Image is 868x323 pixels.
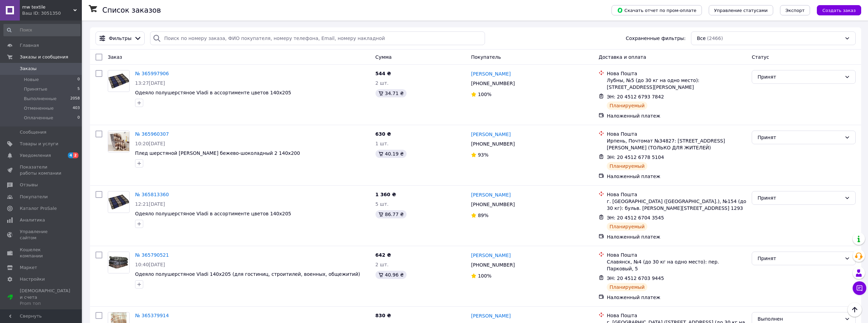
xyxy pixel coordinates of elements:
[20,276,45,282] span: Настройки
[607,312,746,319] div: Нова Пошта
[626,35,686,42] span: Сохраненные фильтры:
[20,129,46,135] span: Сообщения
[607,102,647,110] div: Планируемый
[22,4,73,10] span: mw textile
[471,312,511,319] a: [PERSON_NAME]
[607,223,647,231] div: Планируемый
[77,115,80,121] span: 0
[607,70,746,77] div: Нова Пошта
[68,152,73,158] span: 4
[24,105,54,111] span: Отмененные
[607,294,746,301] div: Наложенный платеж
[376,80,389,86] span: 2 шт.
[135,150,300,156] a: Плед шерстяной [PERSON_NAME] бежево-шоколадный 2 140х200
[607,162,647,170] div: Планируемый
[24,86,47,92] span: Принятые
[817,5,861,15] button: Создать заказ
[108,131,130,152] a: Фото товару
[135,211,291,216] span: Одеяло полушерстяное Vladi в ассортименте цветов 140х205
[853,281,866,295] button: Чат с покупателем
[471,70,511,77] a: [PERSON_NAME]
[20,164,63,176] span: Показатели работы компании
[135,313,169,318] a: № 365379914
[607,283,647,291] div: Планируемый
[376,271,407,279] div: 40.96 ₴
[607,137,746,151] div: Ирпень, Почтомат №34827: [STREET_ADDRESS][PERSON_NAME] (ТОЛЬКО ДЛЯ ЖИТЕЛЕЙ)
[135,80,165,86] span: 13:27[DATE]
[108,252,129,273] img: Фото товару
[376,150,407,158] div: 40.19 ₴
[135,192,169,197] a: № 365813360
[376,131,391,137] span: 630 ₴
[780,5,810,15] button: Экспорт
[108,132,129,151] img: Фото товару
[150,31,485,45] input: Поиск по номеру заказа, ФИО покупателя, номеру телефона, Email, номеру накладной
[607,252,746,258] div: Нова Пошта
[709,5,773,15] button: Управление статусами
[77,77,80,83] span: 0
[697,35,706,42] span: Все
[135,271,360,277] span: Одеяло полушерстяное Vladi 140х205 (для гостиниц, строитилей, военных, общежитий)
[607,131,746,137] div: Нова Пошта
[24,77,39,83] span: Новые
[108,194,129,210] img: Фото товару
[470,139,516,149] div: [PHONE_NUMBER]
[471,252,511,259] a: [PERSON_NAME]
[707,36,723,41] span: (2466)
[20,247,63,259] span: Кошелек компании
[607,233,746,240] div: Наложенный платеж
[20,229,63,241] span: Управление сайтом
[822,8,856,13] span: Создать заказ
[20,300,70,307] div: Prom топ
[617,7,696,13] span: Скачать отчет по пром-оплате
[73,105,80,111] span: 403
[752,54,769,60] span: Статус
[20,288,70,307] span: [DEMOGRAPHIC_DATA] и счета
[108,70,130,92] a: Фото товару
[470,79,516,88] div: [PHONE_NUMBER]
[20,141,58,147] span: Товары и услуги
[612,5,702,15] button: Скачать отчет по пром-оплате
[376,313,391,318] span: 830 ₴
[20,182,38,188] span: Отзывы
[376,71,391,76] span: 544 ₴
[478,213,488,218] span: 89%
[376,201,389,207] span: 5 шт.
[376,262,389,267] span: 2 шт.
[70,96,80,102] span: 2058
[478,92,491,97] span: 100%
[478,273,491,279] span: 100%
[135,90,291,95] a: Одеяло полушерстяное Vladi в ассортименте цветов 140х205
[471,191,511,198] a: [PERSON_NAME]
[757,134,842,141] div: Принят
[22,10,82,16] div: Ваш ID: 3051350
[20,194,48,200] span: Покупатели
[135,201,165,207] span: 12:21[DATE]
[376,54,392,60] span: Сумма
[607,154,664,160] span: ЭН: 20 4512 6778 5104
[757,194,842,202] div: Принят
[376,192,396,197] span: 1 360 ₴
[20,54,68,60] span: Заказы и сообщения
[478,152,488,158] span: 93%
[77,86,80,92] span: 5
[108,191,130,213] a: Фото товару
[108,73,129,89] img: Фото товару
[376,89,407,97] div: 34.71 ₴
[108,54,122,60] span: Заказ
[848,302,862,317] button: Наверх
[24,96,57,102] span: Выполненные
[135,141,165,146] span: 10:20[DATE]
[607,198,746,212] div: г. [GEOGRAPHIC_DATA] ([GEOGRAPHIC_DATA].), №154 (до 30 кг): бульв. [PERSON_NAME][STREET_ADDRESS] ...
[20,66,36,72] span: Заказы
[376,210,407,218] div: 86.77 ₴
[376,252,391,258] span: 642 ₴
[3,24,80,36] input: Поиск
[20,205,57,212] span: Каталог ProSale
[135,131,169,137] a: № 365960307
[607,258,746,272] div: Славянск, №4 (до 30 кг на одно место): пер. Парковый, 5
[607,173,746,180] div: Наложенный платеж
[810,7,861,13] a: Создать заказ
